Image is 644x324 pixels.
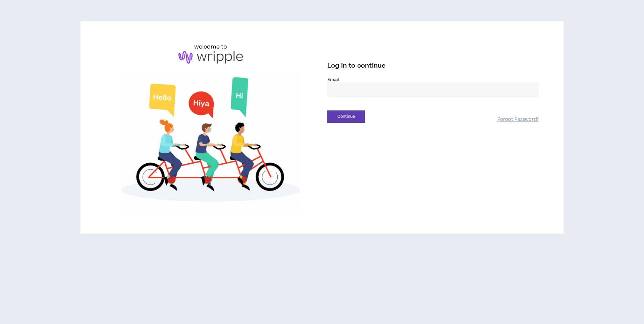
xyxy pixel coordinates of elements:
[327,110,365,123] button: Continue
[497,116,539,123] a: Forgot Password?
[105,70,317,212] img: Welcome to Wripple
[194,43,227,51] h6: welcome to
[327,62,386,70] span: Log in to continue
[327,77,539,83] label: Email
[178,51,243,64] img: logo-brand.png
